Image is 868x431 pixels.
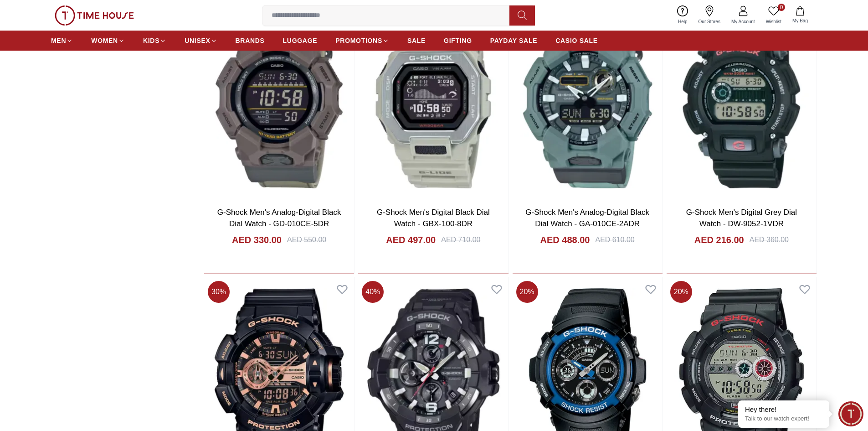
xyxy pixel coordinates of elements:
a: UNISEX [185,32,217,49]
span: PAYDAY SALE [490,36,537,45]
img: G-Shock Men's Digital Grey Dial Watch - DW-9052-1VDR [667,3,817,199]
a: CASIO SALE [555,32,598,49]
span: My Bag [789,17,812,24]
a: PAYDAY SALE [490,32,537,49]
img: G-Shock Men's Analog-Digital Black Dial Watch - GD-010CE-5DR [204,3,354,199]
h4: AED 488.00 [540,234,590,246]
a: 0Wishlist [760,4,787,27]
span: Help [674,18,691,25]
a: WOMEN [91,32,125,49]
span: LUGGAGE [283,36,318,45]
h4: AED 497.00 [386,234,436,246]
span: GIFTING [444,36,472,45]
img: ... [55,5,134,26]
span: BRANDS [236,36,265,45]
p: Talk to our watch expert! [745,415,822,423]
div: Chat Widget [838,401,863,426]
span: WOMEN [91,36,118,45]
a: G-Shock Men's Analog-Digital Black Dial Watch - GD-010CE-5DR [217,208,341,228]
div: AED 360.00 [750,234,789,245]
a: LUGGAGE [283,32,318,49]
a: Our Stores [693,4,726,27]
a: GIFTING [444,32,472,49]
span: 30 % [208,281,230,303]
span: 20 % [516,281,538,303]
span: UNISEX [185,36,210,45]
a: BRANDS [236,32,265,49]
a: Help [673,4,693,27]
span: CASIO SALE [555,36,598,45]
span: Our Stores [695,18,724,25]
span: 40 % [362,281,384,303]
span: SALE [407,36,426,45]
div: AED 710.00 [441,234,480,245]
div: Hey there! [745,405,822,414]
a: MEN [51,32,73,49]
span: KIDS [143,36,159,45]
h4: AED 216.00 [694,234,744,246]
img: G-Shock Men's Digital Black Dial Watch - GBX-100-8DR [358,3,508,199]
a: PROMOTIONS [335,32,389,49]
a: G-Shock Men's Analog-Digital Black Dial Watch - GA-010CE-2ADR [525,208,649,228]
a: SALE [407,32,426,49]
span: 0 [778,4,785,11]
h4: AED 330.00 [232,234,282,246]
span: My Account [728,18,759,25]
a: G-Shock Men's Digital Black Dial Watch - GBX-100-8DR [377,208,490,228]
span: Wishlist [762,18,785,25]
div: AED 550.00 [287,234,326,245]
span: PROMOTIONS [335,36,382,45]
a: KIDS [143,32,166,49]
span: MEN [51,36,66,45]
div: AED 610.00 [595,234,634,245]
span: 20 % [670,281,692,303]
button: My Bag [787,5,813,26]
img: G-Shock Men's Analog-Digital Black Dial Watch - GA-010CE-2ADR [513,3,663,199]
a: G-Shock Men's Digital Grey Dial Watch - DW-9052-1VDR [686,208,797,228]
